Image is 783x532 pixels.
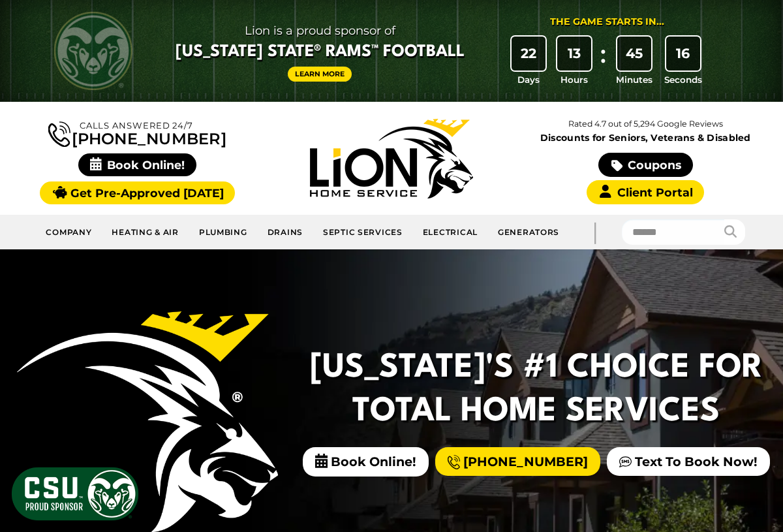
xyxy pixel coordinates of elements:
[664,73,702,86] span: Seconds
[258,220,313,244] a: Drains
[517,73,540,86] span: Days
[488,220,569,244] a: Generators
[40,181,235,204] a: Get Pre-Approved [DATE]
[512,37,545,70] div: 22
[587,180,704,204] a: Client Portal
[313,220,413,244] a: Septic Services
[54,12,132,90] img: CSU Rams logo
[435,447,600,476] a: [PHONE_NUMBER]
[557,37,591,70] div: 13
[307,347,765,435] h2: [US_STATE]'s #1 Choice For Total Home Services
[303,447,429,477] span: Book Online!
[176,41,465,63] span: [US_STATE] State® Rams™ Football
[597,37,610,87] div: :
[598,153,692,177] a: Coupons
[78,153,196,176] span: Book Online!
[519,117,773,131] p: Rated 4.7 out of 5,294 Google Reviews
[48,119,226,147] a: [PHONE_NUMBER]
[102,220,189,244] a: Heating & Air
[521,133,770,142] span: Discounts for Seniors, Veterans & Disabled
[413,220,488,244] a: Electrical
[560,73,588,86] span: Hours
[189,220,258,244] a: Plumbing
[10,465,140,522] img: CSU Sponsor Badge
[666,37,700,70] div: 16
[310,119,473,198] img: Lion Home Service
[288,67,352,82] a: Learn More
[36,220,102,244] a: Company
[607,447,770,476] a: Text To Book Now!
[617,37,651,70] div: 45
[616,73,652,86] span: Minutes
[176,20,465,41] span: Lion is a proud sponsor of
[569,215,621,249] div: |
[550,15,664,29] div: The Game Starts in...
